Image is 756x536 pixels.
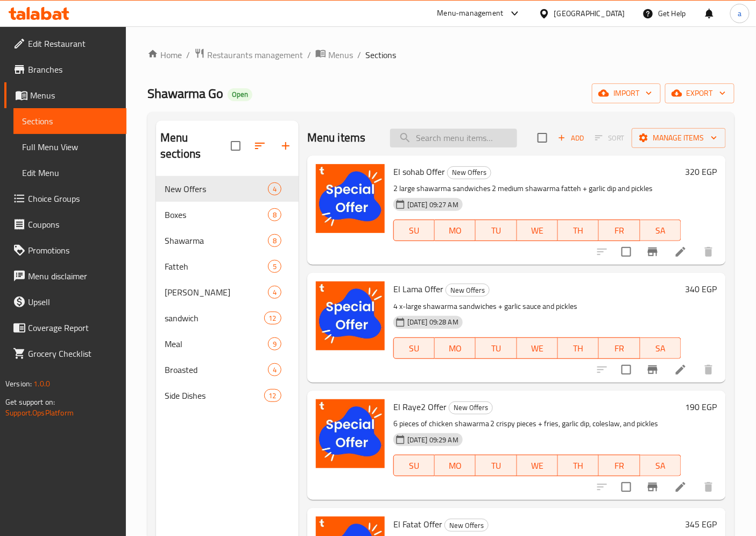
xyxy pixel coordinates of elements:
[265,313,281,323] span: 12
[531,126,554,149] span: Select section
[517,337,558,359] button: WE
[268,260,281,273] div: items
[165,389,264,402] span: Side Dishes
[268,234,281,247] div: items
[247,133,273,159] span: Sort sections
[316,281,385,350] img: El Lama Offer
[165,363,268,376] div: Broasted
[269,184,281,194] span: 4
[207,48,303,61] span: Restaurants management
[28,295,118,308] span: Upsell
[165,286,268,299] span: [PERSON_NAME]
[4,31,126,57] a: Edit Restaurant
[393,281,443,297] span: El Lama Offer
[554,130,588,146] span: Add item
[194,48,303,62] a: Restaurants management
[186,48,190,61] li: /
[603,223,635,238] span: FR
[393,399,447,415] span: El Raye2 Offer
[446,284,490,297] div: New Offers
[4,263,126,289] a: Menu disclaimer
[449,401,492,414] span: New Offers
[435,220,476,241] button: MO
[22,140,118,153] span: Full Menu View
[268,337,281,350] div: items
[5,395,55,409] span: Get support on:
[615,241,638,263] span: Select to update
[28,63,118,76] span: Branches
[4,315,126,341] a: Coverage Report
[165,337,268,350] span: Meal
[264,389,281,402] div: items
[22,166,118,179] span: Edit Menu
[5,406,74,420] a: Support.OpsPlatform
[674,87,726,100] span: export
[603,458,635,474] span: FR
[615,476,638,498] span: Select to update
[562,223,595,238] span: TH
[435,337,476,359] button: MO
[268,182,281,195] div: items
[686,164,717,179] h6: 320 EGP
[315,48,353,62] a: Menus
[165,260,268,273] span: Fatteh
[517,455,558,476] button: WE
[599,337,640,359] button: FR
[156,228,299,253] div: Shawarma8
[165,286,268,299] div: Maria
[156,357,299,383] div: Broasted4
[28,244,118,257] span: Promotions
[393,455,435,476] button: SU
[398,223,430,238] span: SU
[645,341,677,356] span: SA
[156,253,299,279] div: Fatteh5
[156,172,299,413] nav: Menu sections
[398,458,430,474] span: SU
[390,129,517,147] input: search
[269,339,281,349] span: 9
[439,341,471,356] span: MO
[556,132,585,144] span: Add
[599,455,640,476] button: FR
[28,37,118,50] span: Edit Restaurant
[393,220,435,241] button: SU
[156,279,299,305] div: [PERSON_NAME]4
[640,357,666,383] button: Branch-specific-item
[599,220,640,241] button: FR
[5,377,32,391] span: Version:
[403,435,463,445] span: [DATE] 09:29 AM
[156,331,299,357] div: Meal9
[600,87,652,100] span: import
[156,305,299,331] div: sandwich12
[521,341,554,356] span: WE
[632,128,726,148] button: Manage items
[265,391,281,401] span: 12
[439,458,471,474] span: MO
[696,474,722,500] button: delete
[22,115,118,128] span: Sections
[4,82,126,108] a: Menus
[28,218,118,231] span: Coupons
[269,262,281,272] span: 5
[160,130,231,162] h2: Menu sections
[476,220,517,241] button: TU
[156,383,299,408] div: Side Dishes12
[476,337,517,359] button: TU
[517,220,558,241] button: WE
[554,130,588,146] button: Add
[480,458,512,474] span: TU
[686,281,717,297] h6: 340 EGP
[165,208,268,221] span: Boxes
[439,223,471,238] span: MO
[147,81,223,105] span: Shawarma Go
[398,341,430,356] span: SU
[13,160,126,186] a: Edit Menu
[446,284,489,297] span: New Offers
[316,399,385,468] img: El Raye2 Offer
[476,455,517,476] button: TU
[393,182,681,195] p: 2 large shawarma sandwiches 2 medium shawarma fatteh + garlic dip and pickles
[640,220,681,241] button: SA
